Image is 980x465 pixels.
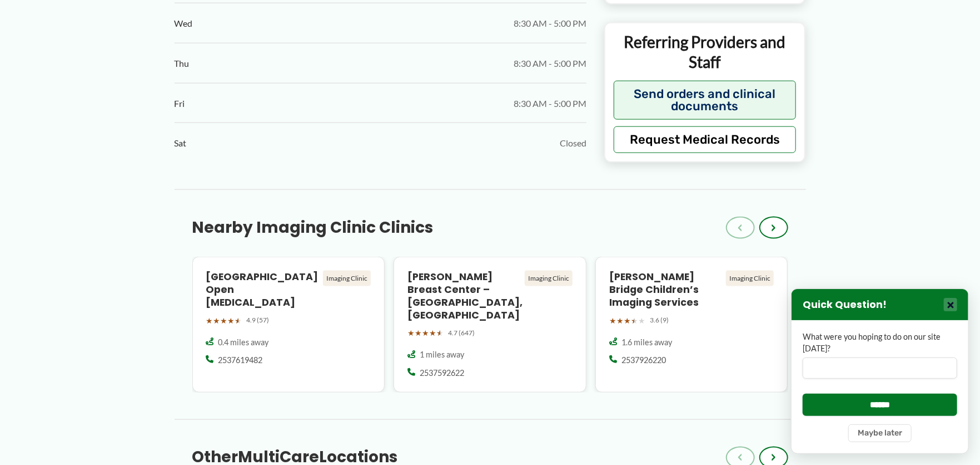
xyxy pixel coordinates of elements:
span: Sat [175,135,187,151]
button: Close [944,298,957,311]
label: What were you hoping to do on our site [DATE]? [803,331,957,354]
span: 0.4 miles away [218,337,269,348]
a: [PERSON_NAME] Bridge Children’s Imaging Services Imaging Clinic ★★★★★ 3.6 (9) 1.6 miles away 2537... [595,257,788,393]
span: ★ [631,314,638,328]
span: ★ [415,326,422,340]
span: 4.7 (647) [448,327,475,339]
span: Thu [175,55,190,72]
span: 2537926220 [621,355,666,366]
span: 8:30 AM - 5:00 PM [514,15,586,32]
span: ★ [206,314,213,328]
h4: [PERSON_NAME] Breast Center – [GEOGRAPHIC_DATA], [GEOGRAPHIC_DATA] [407,271,520,321]
span: ★ [609,314,616,328]
h4: [PERSON_NAME] Bridge Children’s Imaging Services [609,271,722,309]
button: Send orders and clinical documents [614,81,797,120]
span: 3.6 (9) [650,314,669,326]
p: Referring Providers and Staff [614,32,797,72]
button: ‹ [726,217,755,239]
span: ★ [616,314,624,328]
h3: Nearby Imaging Clinic Clinics [192,218,434,238]
span: 2537592622 [420,368,464,379]
span: ★ [436,326,444,340]
span: Wed [175,15,193,32]
span: ★ [429,326,436,340]
span: ★ [638,314,645,328]
span: ★ [422,326,429,340]
div: Imaging Clinic [323,271,371,286]
span: Closed [560,135,586,151]
h3: Quick Question! [803,298,887,311]
span: Fri [175,95,185,112]
button: Maybe later [848,424,912,442]
div: Imaging Clinic [525,271,573,286]
span: ★ [235,314,242,328]
span: ★ [624,314,631,328]
span: ‹ [738,221,743,234]
span: 1 miles away [420,349,464,360]
span: › [772,221,776,234]
span: 8:30 AM - 5:00 PM [514,55,586,72]
span: ★ [407,326,415,340]
span: ★ [221,314,228,328]
h4: [GEOGRAPHIC_DATA] Open [MEDICAL_DATA] [206,271,319,309]
span: 4.9 (57) [247,314,270,326]
span: ★ [213,314,221,328]
a: [PERSON_NAME] Breast Center – [GEOGRAPHIC_DATA], [GEOGRAPHIC_DATA] Imaging Clinic ★★★★★ 4.7 (647)... [394,257,586,393]
span: 8:30 AM - 5:00 PM [514,95,586,112]
a: [GEOGRAPHIC_DATA] Open [MEDICAL_DATA] Imaging Clinic ★★★★★ 4.9 (57) 0.4 miles away 2537619482 [192,257,385,393]
button: Request Medical Records [614,126,797,153]
div: Imaging Clinic [726,271,774,286]
span: 2537619482 [218,355,263,366]
span: ★ [228,314,235,328]
span: ‹ [738,451,743,464]
span: 1.6 miles away [621,337,672,348]
button: › [759,217,788,239]
span: › [772,451,776,464]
